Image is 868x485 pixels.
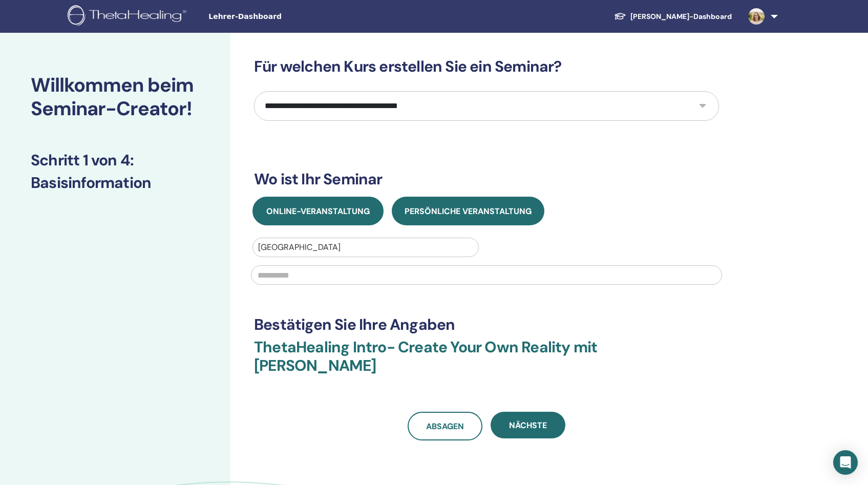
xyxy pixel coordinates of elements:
[748,8,765,25] img: default.jpg
[266,206,370,217] span: Online-Veranstaltung
[254,57,719,76] h3: Für welchen Kurs erstellen Sie ein Seminar?
[208,11,362,22] span: Lehrer-Dashboard
[252,197,384,225] button: Online-Veranstaltung
[254,170,719,188] h3: Wo ist Ihr Seminar
[31,151,200,170] h3: Schritt 1 von 4 :
[68,5,190,28] img: logo.png
[833,450,858,475] div: Open Intercom Messenger
[392,197,544,225] button: Persönliche Veranstaltung
[31,74,200,120] h2: Willkommen beim Seminar-Creator!
[491,412,565,438] button: Nächste
[509,420,547,431] span: Nächste
[254,338,719,387] h3: ThetaHealing Intro- Create Your Own Reality mit [PERSON_NAME]
[606,7,740,26] a: [PERSON_NAME]-Dashboard
[426,421,464,432] span: Absagen
[405,206,532,217] span: Persönliche Veranstaltung
[408,412,482,440] a: Absagen
[254,315,719,334] h3: Bestätigen Sie Ihre Angaben
[614,12,626,20] img: graduation-cap-white.svg
[31,174,200,192] h3: Basisinformation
